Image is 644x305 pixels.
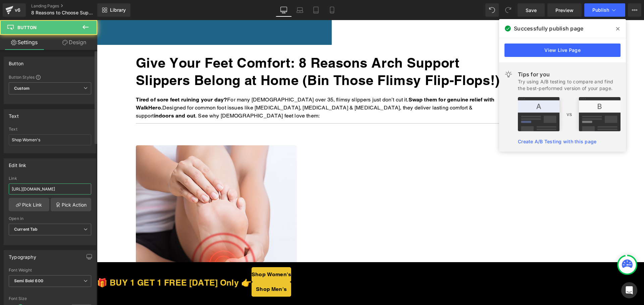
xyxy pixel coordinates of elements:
div: v6 [13,6,22,14]
span: Save [526,7,537,14]
b: Custom [14,86,30,91]
div: Font Size [9,296,91,301]
span: . See why [DEMOGRAPHIC_DATA] feet love them: [98,92,223,99]
span: 8 Reasons to Choose Supportive Slippers [31,10,96,15]
span: Shop Men's [159,265,190,273]
a: Shop Women's [155,247,194,262]
span: Tired of sore feet ruining your day? [39,76,130,83]
a: Pick Link [9,198,49,211]
div: Tips for you [518,70,621,78]
a: Design [50,35,99,50]
span: Designed for common foot issues like [MEDICAL_DATA], [MEDICAL_DATA] & [MEDICAL_DATA], they delive... [39,84,376,99]
a: Preview [547,3,582,17]
span: Successfully publish page [514,24,583,32]
div: Open in [9,216,91,221]
div: Edit link [9,159,26,168]
a: Shop Men's [155,262,194,277]
div: Button [9,57,23,66]
b: Semi Bold 600 [14,278,43,283]
a: Pick Action [51,198,91,211]
a: Tablet [308,3,324,17]
button: Redo [501,3,515,17]
button: Undo [485,3,499,17]
button: More [628,3,641,17]
div: Typography [9,250,36,260]
a: Create A/B Testing with this page [518,139,596,144]
a: v6 [3,3,26,17]
img: tip.png [518,97,621,131]
a: New Library [97,3,130,17]
button: Publish [584,3,625,17]
input: https://your-shop.myshopify.com [9,183,91,195]
a: View Live Page [504,44,621,57]
span: Swap them for genuine relief with WalkHero. [39,76,397,91]
a: Landing Pages [31,3,108,9]
span: Button [17,25,37,30]
div: Button Styles [9,74,91,80]
span: Shop Women's [155,250,194,258]
img: light.svg [504,70,513,78]
div: To enrich screen reader interactions, please activate Accessibility in Grammarly extension settings [39,34,408,69]
div: Text [9,109,19,119]
span: indoors and out [57,92,98,99]
h1: Give Your Feet Comfort: 8 Reasons Arch Support Slippers Belong at Home (Bin Those Flimsy Flip-Flo... [39,34,408,69]
a: Laptop [292,3,308,17]
div: Try using A/B testing to compare and find the best-performed version of your page. [518,78,621,92]
span: Library [110,7,126,13]
div: Link [9,176,91,181]
b: Current Tab [14,227,38,232]
a: Desktop [276,3,292,17]
div: Open Intercom Messenger [621,282,637,298]
span: Publish [592,7,609,13]
span: For many [DEMOGRAPHIC_DATA] over 35, flimsy slippers just don’t cut it. [130,76,311,83]
a: Mobile [324,3,340,17]
div: Text [9,127,91,132]
span: Preview [555,7,574,14]
div: Font Weight [9,268,91,273]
